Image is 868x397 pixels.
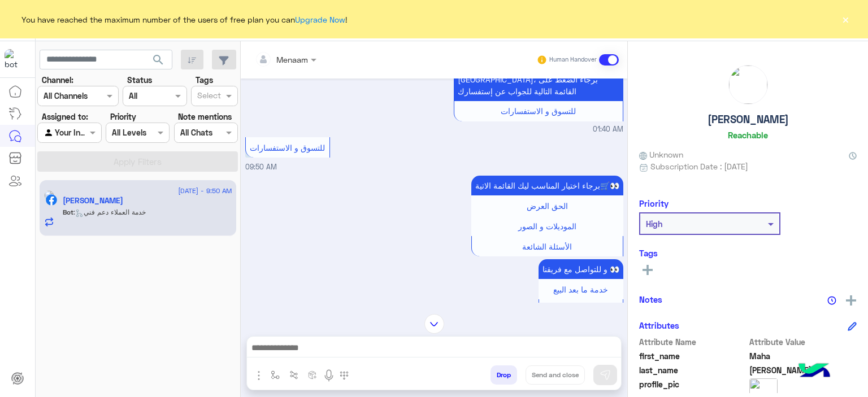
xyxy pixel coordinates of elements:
span: للتسوق و الاستفسارات [250,143,325,152]
img: Facebook [46,194,57,206]
span: Attribute Name [639,336,747,348]
div: Select [196,89,221,104]
span: Abd El Hamid [749,364,857,376]
img: send voice note [322,369,336,382]
p: 16/8/2025, 9:50 AM [539,259,623,279]
span: Attribute Value [749,336,857,348]
label: Note mentions [178,111,232,123]
span: 01:40 AM [593,124,623,135]
label: Tags [196,74,213,86]
h6: Reachable [728,130,768,140]
label: Priority [110,111,136,123]
h5: [PERSON_NAME] [708,113,789,126]
h5: Maha Abd El Hamid [63,196,123,206]
img: hulul-logo.png [795,352,834,391]
small: Human Handover [549,55,597,64]
button: Trigger scenario [285,365,303,384]
button: select flow [266,365,285,384]
span: : خدمة العملاء دعم فني [73,208,146,216]
span: search [151,53,165,67]
span: خدمة ما بعد البيع [553,285,608,294]
button: Drop [491,365,517,385]
span: Bot [63,208,73,216]
span: الحق العرض [527,201,568,211]
h6: Notes [639,294,662,304]
h6: Tags [639,248,857,258]
img: make a call [340,371,349,380]
button: Send and close [526,365,585,385]
img: send attachment [252,369,266,382]
img: picture [44,190,54,200]
span: first_name [639,350,747,362]
img: notes [827,296,836,305]
span: الموديلات و الصور [518,221,576,231]
label: Status [127,74,152,86]
span: Maha [749,350,857,362]
a: Upgrade Now [295,15,345,24]
span: للتسوق و الاستفسارات [501,106,576,116]
label: Assigned to: [42,111,88,123]
img: picture [729,66,767,104]
img: Trigger scenario [289,370,298,379]
span: 09:50 AM [245,163,277,171]
span: You have reached the maximum number of the users of free plan you can ! [21,14,347,25]
button: × [840,14,851,25]
span: الأسئلة الشائعة [522,242,572,251]
button: Apply Filters [37,151,238,172]
img: 713415422032625 [5,49,25,69]
span: last_name [639,364,747,376]
h6: Priority [639,198,669,208]
img: send message [600,369,611,381]
img: create order [308,370,317,379]
img: select flow [271,370,280,379]
p: 16/8/2025, 9:50 AM [471,176,623,195]
img: add [846,295,856,306]
button: create order [303,365,322,384]
label: Channel: [42,74,73,86]
button: search [145,50,172,74]
h6: Attributes [639,320,679,330]
img: scroll [424,314,444,334]
span: Subscription Date : [DATE] [650,160,748,172]
span: Unknown [639,149,683,160]
p: 16/8/2025, 1:40 AM [454,58,623,101]
span: [DATE] - 9:50 AM [178,186,232,196]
